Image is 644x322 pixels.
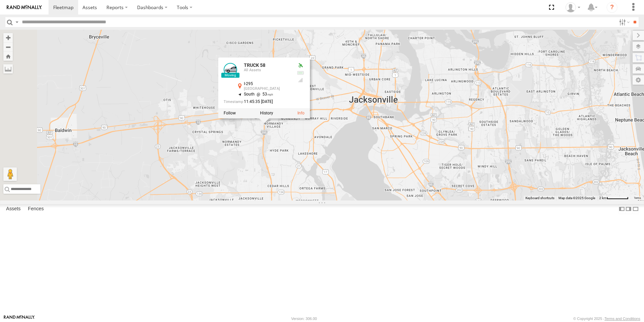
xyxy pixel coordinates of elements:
label: Search Query [14,17,20,27]
button: Keyboard shortcuts [525,196,554,200]
div: All Assets [244,68,291,72]
a: TRUCK 58 [244,63,265,68]
label: View Asset History [260,111,273,116]
label: Dock Summary Table to the Left [618,204,625,214]
div: I-295 [244,82,291,86]
label: Search Filter Options [616,17,631,27]
label: Fences [25,204,47,214]
div: Thomas Crowe [563,2,583,12]
label: Realtime tracking of Asset [224,111,236,116]
div: [GEOGRAPHIC_DATA] [244,87,291,91]
span: South [244,92,255,97]
div: © Copyright 2025 - [573,317,640,321]
div: Version: 306.00 [291,317,317,321]
a: Terms and Conditions [605,317,640,321]
span: Map data ©2025 Google [558,196,595,200]
span: 53 [255,92,273,97]
label: Hide Summary Table [632,204,639,214]
img: rand-logo.svg [7,5,42,10]
button: Drag Pegman onto the map to open Street View [3,167,17,181]
div: No voltage information received from this device. [296,71,304,76]
span: 2 km [599,196,607,200]
label: Measure [3,64,13,74]
a: View Asset Details [297,111,304,116]
button: Zoom Home [3,52,13,61]
label: Dock Summary Table to the Right [625,204,632,214]
div: Date/time of location update [224,100,291,104]
i: ? [607,2,617,13]
label: Map Settings [633,75,644,85]
div: Valid GPS Fix [296,63,304,69]
div: GSM Signal = 4 [296,78,304,83]
a: Terms (opens in new tab) [634,197,641,199]
button: Map Scale: 2 km per 61 pixels [597,196,631,200]
button: Zoom out [3,42,13,52]
button: Zoom in [3,33,13,42]
label: Assets [3,204,24,214]
a: Visit our Website [4,315,35,322]
a: View Asset Details [224,63,237,77]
